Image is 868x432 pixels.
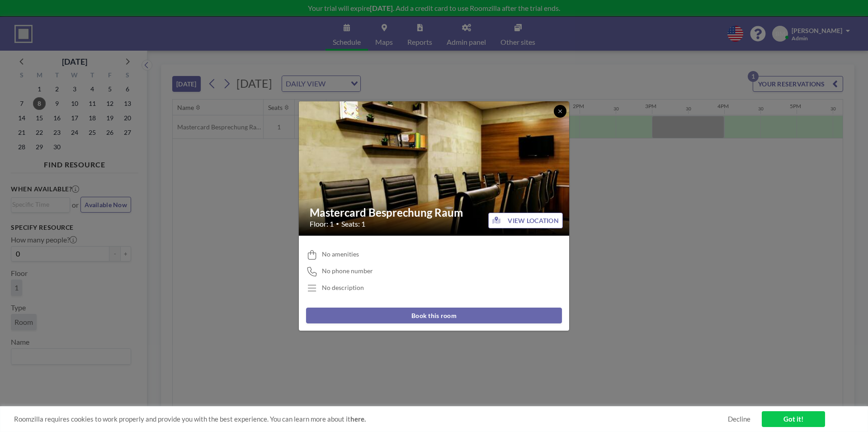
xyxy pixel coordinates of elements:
[299,78,570,259] img: 537.jpg
[322,284,364,292] div: No description
[728,415,750,423] a: Decline
[488,213,563,228] button: VIEW LOCATION
[306,308,562,323] button: Book this room
[322,267,373,275] span: No phone number
[336,220,339,227] span: •
[14,415,728,423] span: Roomzilla requires cookies to work properly and provide you with the best experience. You can lea...
[341,219,365,228] span: Seats: 1
[322,250,359,258] span: No amenities
[310,206,559,219] h2: Mastercard Besprechung Raum
[310,219,334,228] span: Floor: 1
[762,411,825,427] a: Got it!
[350,415,366,423] a: here.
